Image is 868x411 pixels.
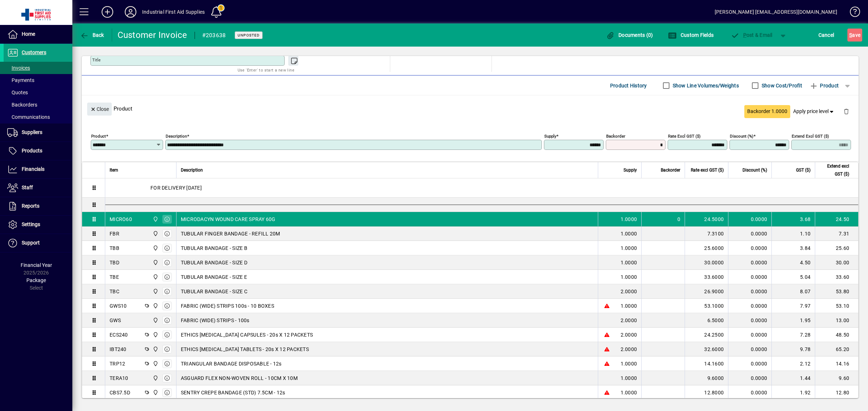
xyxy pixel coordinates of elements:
[96,5,119,18] button: Add
[849,29,860,41] span: ave
[689,245,724,252] div: 25.6000
[22,49,46,55] span: Customers
[181,288,247,295] span: TUBULAR BANDAGE - SIZE C
[838,108,855,114] app-page-header-button: Delete
[181,273,247,281] span: TUBULAR BANDAGE - SIZE E
[715,6,837,18] div: [PERSON_NAME] [EMAIL_ADDRESS][DOMAIN_NAME]
[728,284,771,299] td: 0.0000
[728,270,771,284] td: 0.0000
[689,346,724,353] div: 32.6000
[4,99,72,111] a: Backorders
[689,273,724,281] div: 33.6000
[238,66,294,74] mat-hint: Use 'Enter' to start a new line
[610,80,647,91] span: Product History
[151,230,159,238] span: INDUSTRIAL FIRST AID SUPPLIES LTD
[621,389,637,396] span: 1.0000
[621,259,637,266] span: 1.0000
[691,166,724,174] span: Rate excl GST ($)
[849,32,852,38] span: S
[92,57,101,62] mat-label: Title
[7,65,30,71] span: Invoices
[119,5,142,18] button: Profile
[4,234,72,252] a: Support
[847,29,862,42] button: Save
[202,30,226,41] div: #203638
[838,103,855,120] button: Delete
[728,371,771,385] td: 0.0000
[110,317,121,324] div: GWS
[728,226,771,241] td: 0.0000
[815,328,858,342] td: 48.50
[21,262,52,268] span: Financial Year
[815,371,858,385] td: 9.60
[815,284,858,299] td: 53.80
[621,273,637,281] span: 1.0000
[815,255,858,270] td: 30.00
[689,331,724,338] div: 24.2500
[82,95,859,122] div: Product
[110,166,118,174] span: Item
[166,134,187,139] mat-label: Description
[815,385,858,400] td: 12.80
[689,360,724,367] div: 14.1600
[621,230,637,237] span: 1.0000
[151,215,159,223] span: INDUSTRIAL FIRST AID SUPPLIES LTD
[151,316,159,324] span: INDUSTRIAL FIRST AID SUPPLIES LTD
[22,31,35,37] span: Home
[606,134,625,139] mat-label: Backorder
[151,259,159,267] span: INDUSTRIAL FIRST AID SUPPLIES LTD
[815,313,858,328] td: 13.00
[815,212,858,226] td: 24.50
[181,375,298,382] span: ASGUARD FLEX NON-WOVEN ROLL - 10CM X 10M
[818,29,834,41] span: Cancel
[238,33,260,38] span: Unposted
[7,90,28,95] span: Quotes
[4,74,72,86] a: Payments
[689,259,724,266] div: 30.0000
[621,331,637,338] span: 2.0000
[727,29,776,42] button: Post & Email
[817,29,836,42] button: Cancel
[689,375,724,382] div: 9.6000
[668,32,714,38] span: Custom Fields
[731,32,773,38] span: ost & Email
[22,221,40,227] span: Settings
[621,288,637,295] span: 2.0000
[110,273,119,281] div: TBE
[771,313,815,328] td: 1.95
[689,317,724,324] div: 6.5000
[151,273,159,281] span: INDUSTRIAL FIRST AID SUPPLIES LTD
[151,374,159,382] span: INDUSTRIAL FIRST AID SUPPLIES LTD
[151,287,159,295] span: INDUSTRIAL FIRST AID SUPPLIES LTD
[621,245,637,252] span: 1.0000
[80,32,104,38] span: Back
[22,203,39,209] span: Reports
[728,299,771,313] td: 0.0000
[110,288,119,295] div: TBC
[820,162,849,178] span: Extend excl GST ($)
[793,108,835,115] span: Apply price level
[771,226,815,241] td: 1.10
[151,302,159,310] span: INDUSTRIAL FIRST AID SUPPLIES LTD
[4,142,72,160] a: Products
[606,32,653,38] span: Documents (0)
[4,111,72,123] a: Communications
[181,331,313,338] span: ETHICS [MEDICAL_DATA] CAPSULES - 20s X 12 PACKETS
[771,284,815,299] td: 8.07
[743,32,746,38] span: P
[4,197,72,215] a: Reports
[142,6,205,18] div: Industrial First Aid Supplies
[621,375,637,382] span: 1.0000
[743,166,767,174] span: Discount (%)
[771,328,815,342] td: 7.28
[771,342,815,356] td: 9.78
[72,29,112,42] app-page-header-button: Back
[4,62,72,74] a: Invoices
[151,345,159,353] span: INDUSTRIAL FIRST AID SUPPLIES LTD
[728,255,771,270] td: 0.0000
[666,29,715,42] button: Custom Fields
[771,385,815,400] td: 1.92
[7,114,50,120] span: Communications
[4,179,72,197] a: Staff
[815,270,858,284] td: 33.60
